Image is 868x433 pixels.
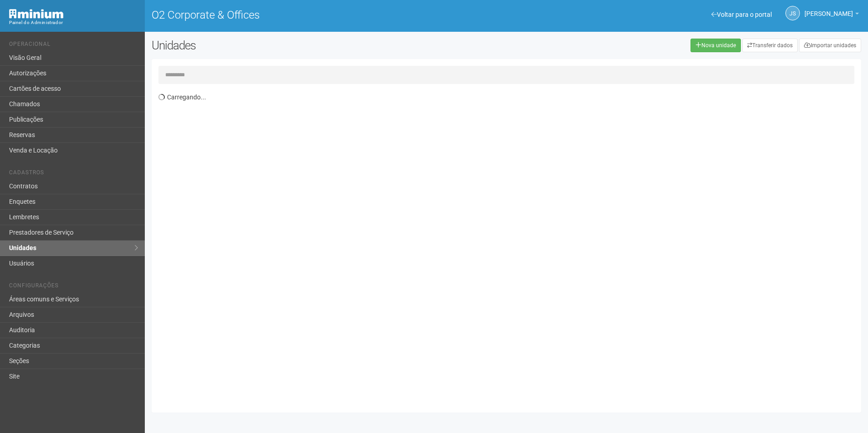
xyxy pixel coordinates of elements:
a: Voltar para o portal [711,11,772,18]
a: Importar unidades [799,39,861,52]
div: Carregando... [158,89,861,406]
span: Jeferson Souza [804,1,853,17]
li: Operacional [9,41,138,50]
img: Minium [9,9,64,19]
a: JS [785,6,800,20]
h1: O2 Corporate & Offices [152,9,500,21]
li: Cadastros [9,169,138,179]
li: Configurações [9,282,138,292]
a: Transferir dados [742,39,798,52]
a: [PERSON_NAME] [804,11,859,19]
a: Nova unidade [690,39,741,52]
div: Painel do Administrador [9,19,138,27]
h2: Unidades [152,39,439,52]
